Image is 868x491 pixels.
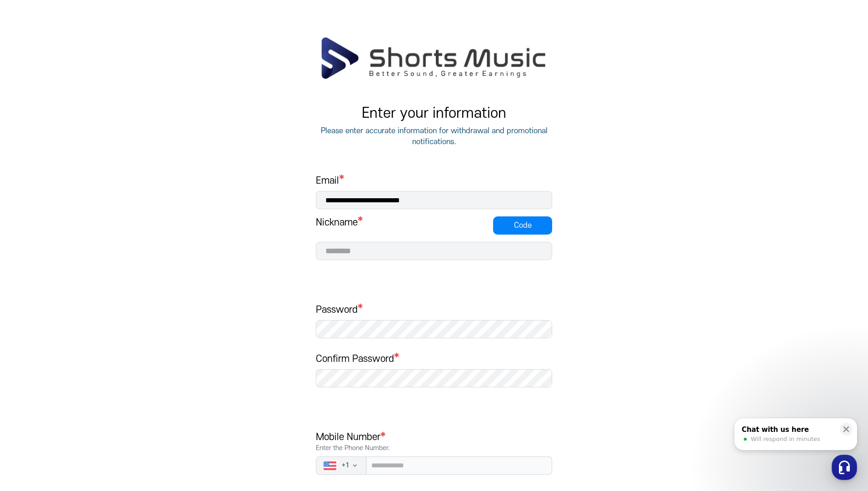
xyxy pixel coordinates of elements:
h1: Password [316,304,552,316]
span: Settings [135,302,157,309]
p: Enter the Phone Number. [316,444,552,453]
a: Home [3,288,60,311]
h1: Confirm Password [316,353,552,366]
a: Messages [60,288,117,311]
button: Code [493,216,552,235]
h1: Mobile Number [316,431,552,453]
span: Messages [75,302,102,310]
p: Please enter accurate information for withdrawal and promotional notifications. [316,125,552,147]
h1: Email [316,175,552,187]
p: Enter your information [316,105,552,122]
a: Settings [117,288,175,311]
span: Home [23,302,39,309]
img: ShortsMusic [320,36,548,80]
h1: Nickname [316,216,358,229]
span: + 1 [342,461,349,470]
